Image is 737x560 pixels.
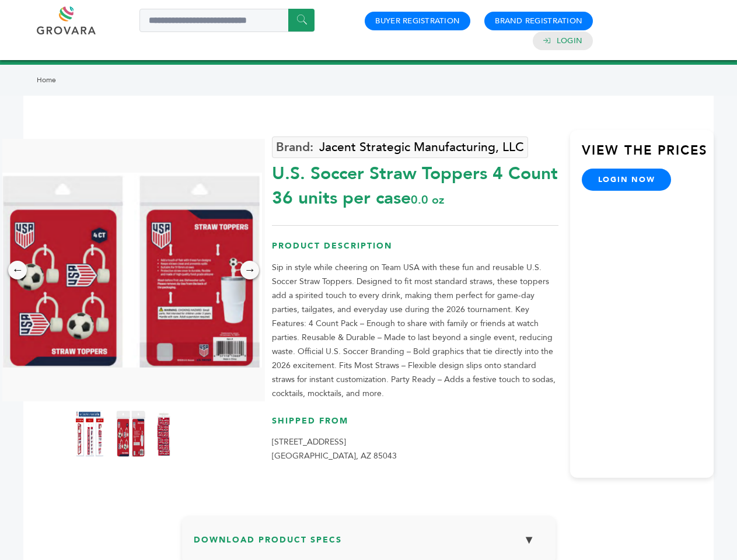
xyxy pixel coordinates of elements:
[75,410,104,457] img: U.S. Soccer Straw Toppers – 4 Count 36 units per case 0.0 oz Product Label
[272,435,558,463] p: [STREET_ADDRESS] [GEOGRAPHIC_DATA], AZ 85043
[8,261,27,279] div: ←
[139,9,315,32] input: Search a product or brand...
[557,36,582,46] a: Login
[272,136,528,158] a: Jacent Strategic Manufacturing, LLC
[272,156,558,211] div: U.S. Soccer Straw Toppers 4 Count 36 units per case
[582,142,714,169] h3: View the Prices
[272,261,558,401] p: Sip in style while cheering on Team USA with these fun and reusable U.S. Soccer Straw Toppers. De...
[495,16,582,26] a: Brand Registration
[157,410,186,457] img: U.S. Soccer Straw Toppers – 4 Count 36 units per case 0.0 oz
[37,75,56,85] a: Home
[375,16,460,26] a: Buyer Registration
[116,410,145,457] img: U.S. Soccer Straw Toppers – 4 Count 36 units per case 0.0 oz
[272,240,558,261] h3: Product Description
[515,527,544,552] button: ▼
[272,415,558,436] h3: Shipped From
[411,192,444,208] span: 0.0 oz
[240,261,259,279] div: →
[582,169,672,191] a: login now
